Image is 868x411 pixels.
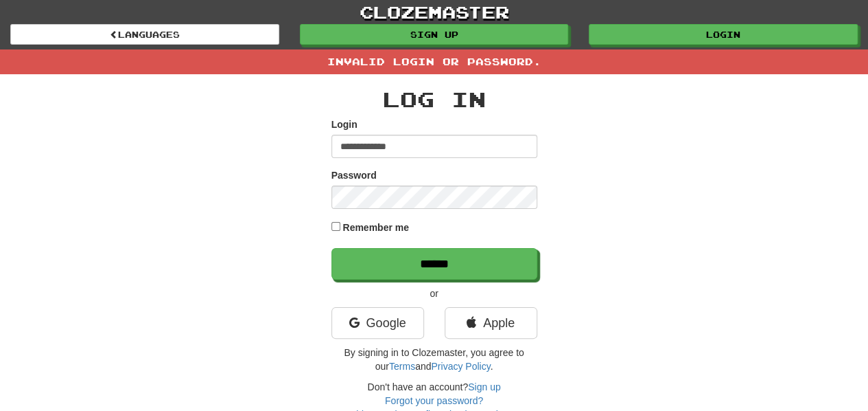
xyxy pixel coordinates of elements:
[331,168,377,182] label: Password
[445,307,537,339] a: Apple
[468,381,500,392] a: Sign up
[385,395,483,406] a: Forgot your password?
[589,24,858,45] a: Login
[331,307,424,339] a: Google
[331,88,537,111] h2: Log In
[342,221,409,234] label: Remember me
[10,24,279,45] a: Languages
[331,346,537,373] p: By signing in to Clozemaster, you agree to our and .
[331,287,537,300] p: or
[389,361,415,372] a: Terms
[300,24,569,45] a: Sign up
[331,118,357,131] label: Login
[431,361,490,372] a: Privacy Policy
